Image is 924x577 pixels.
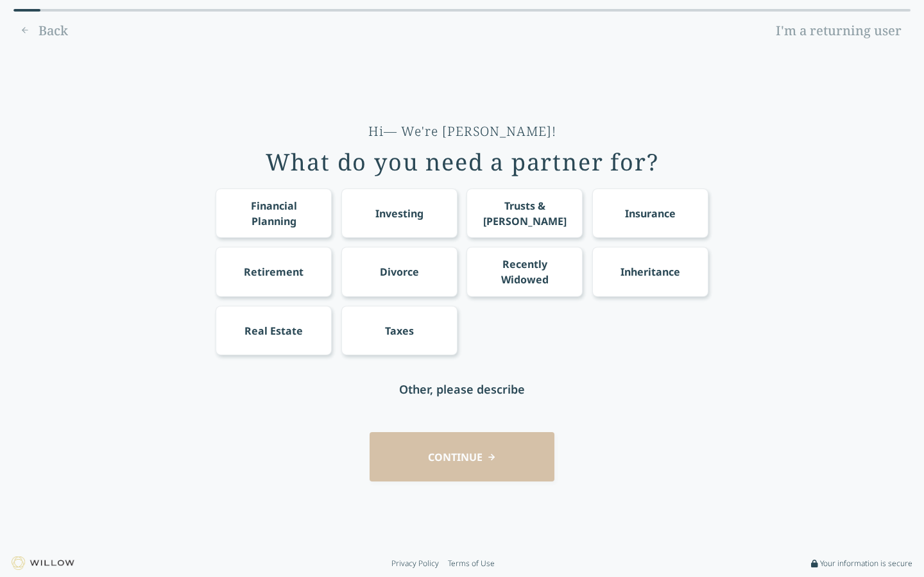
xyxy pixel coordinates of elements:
[399,380,525,398] div: Other, please describe
[820,558,912,569] span: Your information is secure
[228,198,320,229] div: Financial Planning
[479,198,571,229] div: Trusts & [PERSON_NAME]
[625,206,676,221] div: Insurance
[375,206,424,221] div: Investing
[244,323,303,339] div: Real Estate
[13,9,40,12] div: 0% complete
[244,264,304,280] div: Retirement
[448,558,495,569] a: Terms of Use
[368,122,556,140] div: Hi— We're [PERSON_NAME]!
[620,264,680,280] div: Inheritance
[385,323,414,339] div: Taxes
[12,556,74,570] img: Willow logo
[380,264,419,280] div: Divorce
[391,558,439,569] a: Privacy Policy
[767,21,911,41] a: I'm a returning user
[266,149,659,175] div: What do you need a partner for?
[479,256,571,287] div: Recently Widowed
